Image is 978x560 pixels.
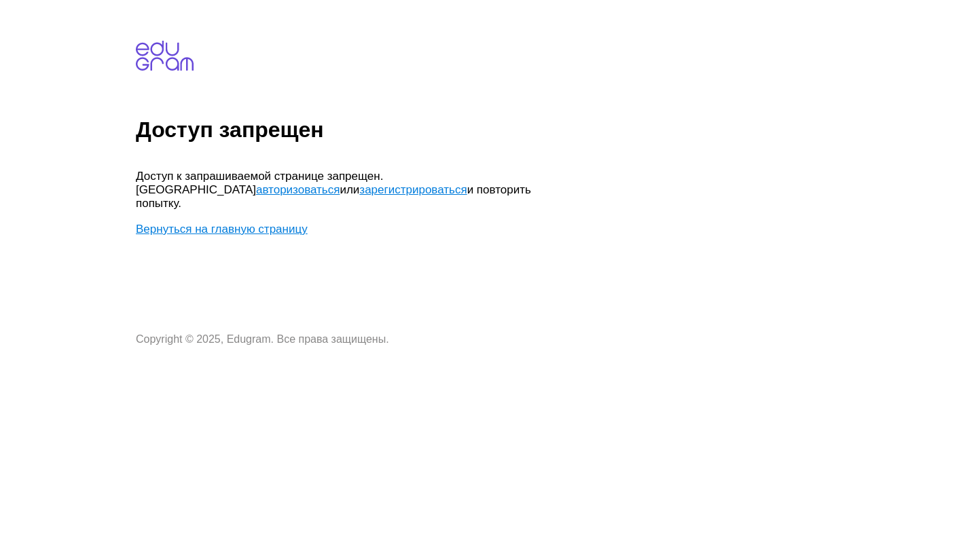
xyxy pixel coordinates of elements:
[136,170,543,210] p: Доступ к запрашиваемой странице запрещен. [GEOGRAPHIC_DATA] или и повторить попытку.
[136,223,308,236] a: Вернуться на главную страницу
[136,333,543,346] p: Copyright © 2025, Edugram. Все права защищены.
[136,41,194,71] img: edugram.com
[256,183,340,196] a: авторизоваться
[136,117,973,143] h1: Доступ запрещен
[359,183,467,196] a: зарегистрироваться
